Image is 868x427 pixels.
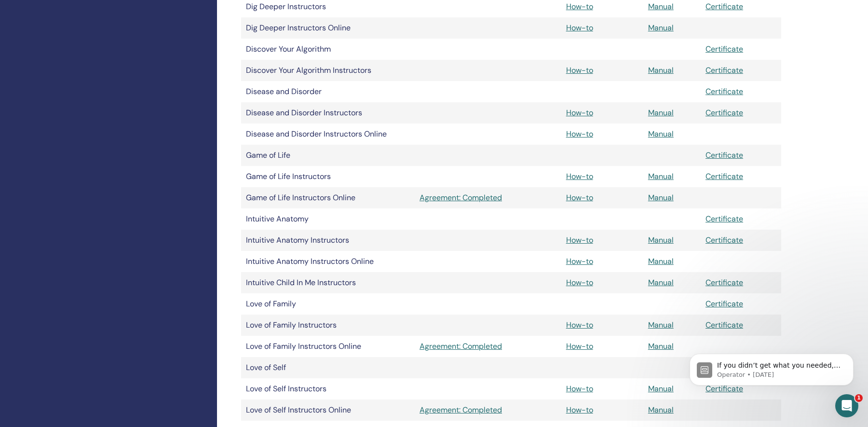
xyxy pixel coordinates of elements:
a: Certificate [705,65,743,75]
td: Love of Family [241,293,415,315]
a: How-to [566,341,593,351]
td: Discover Your Algorithm Instructors [241,60,415,81]
a: Manual [648,193,674,203]
a: Certificate [705,171,743,181]
a: How-to [566,405,593,415]
a: Certificate [705,299,743,309]
a: Agreement: Completed [420,341,556,352]
a: How-to [566,108,593,118]
a: How-to [566,193,593,203]
td: Discover Your Algorithm [241,39,415,60]
td: Love of Family Instructors Online [241,336,415,357]
a: Agreement: Completed [420,404,556,416]
a: Agreement: Completed [420,192,556,204]
td: Dig Deeper Instructors Online [241,17,415,39]
a: Certificate [705,150,743,160]
td: Disease and Disorder Instructors [241,102,415,124]
td: Love of Self Instructors [241,378,415,399]
a: Manual [648,1,674,12]
td: Game of Life Instructors Online [241,187,415,208]
a: How-to [566,129,593,139]
a: How-to [566,23,593,33]
a: How-to [566,235,593,245]
a: Manual [648,65,674,75]
a: Manual [648,277,674,288]
td: Intuitive Anatomy Instructors [241,230,415,251]
a: Certificate [705,1,743,12]
a: How-to [566,277,593,288]
td: Love of Family Instructors [241,315,415,336]
iframe: Intercom notifications message [675,333,868,401]
a: Certificate [705,86,743,96]
a: Manual [648,256,674,266]
a: Certificate [705,235,743,245]
a: Certificate [705,277,743,288]
a: How-to [566,1,593,12]
a: How-to [566,65,593,75]
span: 1 [855,394,863,402]
a: How-to [566,256,593,266]
a: How-to [566,384,593,394]
a: Manual [648,23,674,33]
a: Certificate [705,44,743,54]
a: Manual [648,129,674,139]
a: Certificate [705,214,743,224]
a: Manual [648,405,674,415]
a: Certificate [705,108,743,118]
a: Manual [648,341,674,351]
td: Love of Self Instructors Online [241,399,415,421]
a: How-to [566,171,593,181]
a: Manual [648,235,674,245]
a: Manual [648,108,674,118]
td: Disease and Disorder Instructors Online [241,124,415,145]
td: Game of Life Instructors [241,166,415,187]
td: Love of Self [241,357,415,378]
td: Game of Life [241,145,415,166]
td: Intuitive Anatomy [241,208,415,230]
a: Certificate [705,320,743,330]
td: Intuitive Child In Me Instructors [241,272,415,293]
td: Intuitive Anatomy Instructors Online [241,251,415,272]
a: Manual [648,320,674,330]
a: Manual [648,171,674,181]
td: Disease and Disorder [241,81,415,102]
a: Manual [648,384,674,394]
a: How-to [566,320,593,330]
iframe: Intercom live chat [835,394,858,417]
